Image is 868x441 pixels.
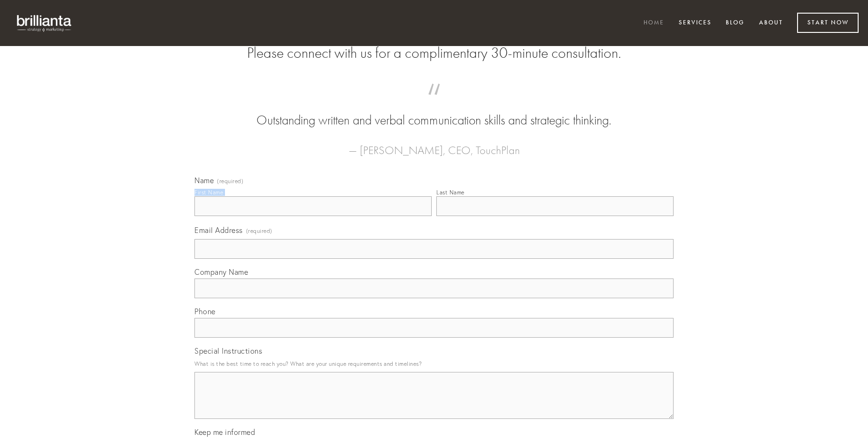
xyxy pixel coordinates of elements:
[246,224,272,237] span: (required)
[194,357,674,370] p: What is the best time to reach you? What are your unique requirements and timelines?
[720,15,751,31] a: Blog
[194,427,255,437] span: Keep me informed
[194,44,674,62] h2: Please connect with us for a complimentary 30-minute consultation.
[9,9,80,37] img: brillianta - research, strategy, marketing
[436,189,465,196] div: Last Name
[194,346,262,356] span: Special Instructions
[797,13,859,33] a: Start Now
[194,189,223,196] div: First Name
[209,93,659,130] blockquote: Outstanding written and verbal communication skills and strategic thinking.
[194,176,214,185] span: Name
[673,15,718,31] a: Services
[753,15,789,31] a: About
[194,307,216,316] span: Phone
[194,225,243,235] span: Email Address
[209,93,659,111] span: “
[637,15,670,31] a: Home
[209,130,659,160] figcaption: — [PERSON_NAME], CEO, TouchPlan
[217,178,243,184] span: (required)
[194,267,248,277] span: Company Name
